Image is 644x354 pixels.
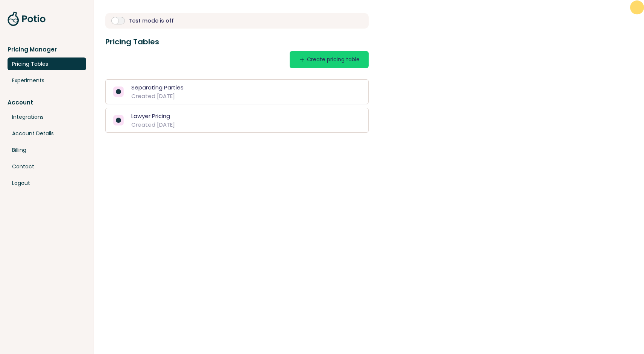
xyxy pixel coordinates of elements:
div: Test mode is off [129,17,174,25]
a: Experiments [8,74,86,87]
a: Pricing Tables [8,57,86,70]
div: Separating Parties [131,83,184,92]
a: Logout [8,177,86,189]
a: Billing [8,144,86,156]
div: Created [DATE] [131,92,187,100]
span: add [299,56,305,63]
h3: Pricing Tables [105,36,369,47]
button: addCreate pricing table [290,51,369,68]
a: Integrations [8,110,86,123]
a: Lawyer PricingCreated [DATE]Duplicate [105,108,369,133]
a: Account [8,98,86,107]
div: Lawyer Pricing [131,112,170,120]
a: Separating PartiesCreated [DATE]Duplicate [105,79,369,104]
a: Contact [8,160,86,173]
div: Pricing Manager [8,45,86,54]
a: Account Details [8,127,86,140]
div: Created [DATE] [131,120,175,129]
